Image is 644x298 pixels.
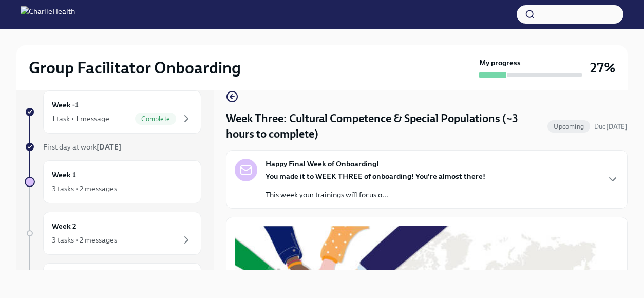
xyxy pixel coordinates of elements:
a: Week 13 tasks • 2 messages [25,160,201,203]
h6: Week 1 [52,169,76,180]
a: First day at work[DATE] [25,142,201,152]
div: 3 tasks • 2 messages [52,183,117,194]
a: Week 23 tasks • 2 messages [25,212,201,255]
a: Week -11 task • 1 messageComplete [25,90,201,134]
h4: Week Three: Cultural Competence & Special Populations (~3 hours to complete) [226,111,543,142]
span: Complete [135,115,176,123]
strong: My progress [479,58,521,68]
span: September 15th, 2025 09:00 [594,122,628,132]
h3: 27% [590,59,615,77]
h6: Week 2 [52,220,77,232]
h2: Group Facilitator Onboarding [29,58,241,78]
span: First day at work [43,142,121,152]
span: Due [594,123,628,131]
h6: Week -1 [52,99,79,110]
div: 3 tasks • 2 messages [52,235,117,245]
strong: [DATE] [97,142,121,152]
p: This week your trainings will focus o... [266,190,485,200]
strong: [DATE] [606,123,628,131]
img: CharlieHealth [21,6,75,23]
strong: Happy Final Week of Onboarding! [266,159,379,169]
span: Upcoming [547,123,590,131]
strong: You made it to WEEK THREE of onboarding! You're almost there! [266,172,485,181]
div: 1 task • 1 message [52,114,109,124]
